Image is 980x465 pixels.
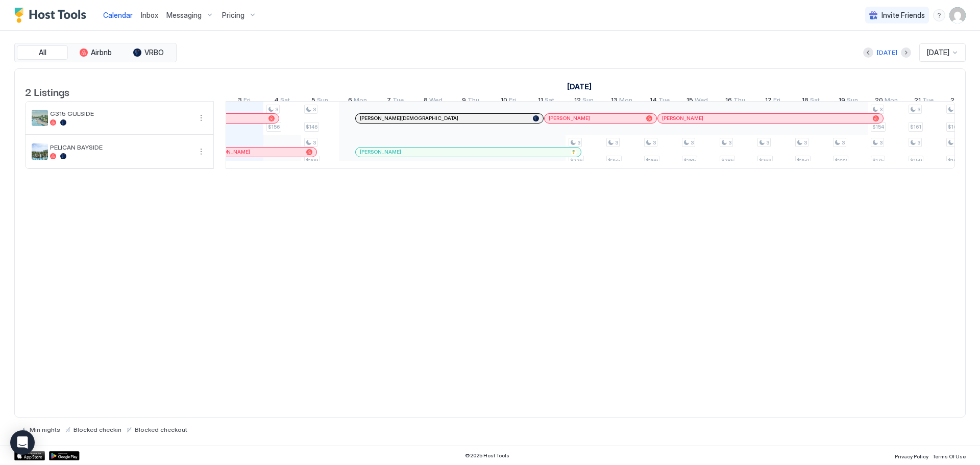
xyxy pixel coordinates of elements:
[725,96,732,107] span: 16
[759,157,771,164] span: $269
[309,94,331,109] a: October 5, 2025
[842,139,845,146] span: 3
[611,96,618,107] span: 13
[195,112,207,124] button: More options
[91,48,112,57] span: Airbnb
[222,11,244,20] span: Pricing
[647,94,672,109] a: October 14, 2025
[501,96,507,107] span: 10
[875,96,883,107] span: 20
[70,45,121,60] button: Airbnb
[901,47,911,58] button: Next month
[209,149,250,155] span: [PERSON_NAME]
[619,96,632,107] span: Mon
[384,94,406,109] a: October 7, 2025
[235,94,253,109] a: October 3, 2025
[272,94,292,109] a: October 4, 2025
[346,94,370,109] a: October 6, 2025
[799,94,822,109] a: October 18, 2025
[243,96,251,107] span: Fri
[354,96,367,107] span: Mon
[895,450,928,461] a: Privacy Policy
[14,8,91,23] a: Host Tools Logo
[695,96,708,107] span: Wed
[721,157,733,164] span: $286
[912,94,936,109] a: October 21, 2025
[728,139,731,146] span: 3
[763,94,783,109] a: October 17, 2025
[421,94,445,109] a: October 8, 2025
[360,115,458,121] span: [PERSON_NAME][DEMOGRAPHIC_DATA]
[311,96,315,107] span: 5
[195,145,207,158] div: menu
[429,96,443,107] span: Wed
[103,10,133,20] a: Calendar
[917,106,920,113] span: 3
[25,84,69,99] span: 2 Listings
[802,96,808,107] span: 18
[166,11,202,20] span: Messaging
[393,96,404,107] span: Tue
[17,45,68,60] button: All
[910,157,922,164] span: $159
[879,139,883,146] span: 3
[723,94,748,109] a: October 16, 2025
[885,96,898,107] span: Mon
[135,426,187,433] span: Blocked checkout
[949,7,966,23] div: User profile
[565,79,594,94] a: October 1, 2025
[313,106,316,113] span: 3
[570,157,582,164] span: $226
[280,96,290,107] span: Sat
[877,48,897,57] div: [DATE]
[538,96,543,107] span: 11
[653,139,656,146] span: 3
[872,94,900,109] a: October 20, 2025
[872,157,884,164] span: $175
[509,96,516,107] span: Fri
[948,124,960,130] span: $164
[49,451,80,460] a: Google Play Store
[646,157,658,164] span: $266
[933,453,966,459] span: Terms Of Use
[459,94,482,109] a: October 9, 2025
[274,96,279,107] span: 4
[50,110,191,117] span: G315 GULSIDE
[195,112,207,124] div: menu
[73,426,121,433] span: Blocked checkin
[765,96,772,107] span: 17
[465,452,509,459] span: © 2025 Host Tools
[797,157,809,164] span: $250
[684,94,710,109] a: October 15, 2025
[574,96,581,107] span: 12
[933,9,945,21] div: menu
[810,96,820,107] span: Sat
[275,106,278,113] span: 3
[683,157,696,164] span: $285
[14,451,45,460] a: App Store
[773,96,780,107] span: Fri
[141,10,158,20] a: Inbox
[582,96,594,107] span: Sun
[650,96,657,107] span: 14
[881,11,925,20] span: Invite Friends
[950,96,959,107] span: 22
[927,48,949,57] span: [DATE]
[910,124,921,130] span: $161
[424,96,428,107] span: 8
[144,48,164,57] span: VRBO
[835,157,847,164] span: $222
[766,139,769,146] span: 3
[103,11,133,19] span: Calendar
[863,47,873,58] button: Previous month
[549,115,590,121] span: [PERSON_NAME]
[14,43,177,62] div: tab-group
[662,115,703,121] span: [PERSON_NAME]
[615,139,618,146] span: 3
[535,94,557,109] a: October 11, 2025
[123,45,174,60] button: VRBO
[195,145,207,158] button: More options
[895,453,928,459] span: Privacy Policy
